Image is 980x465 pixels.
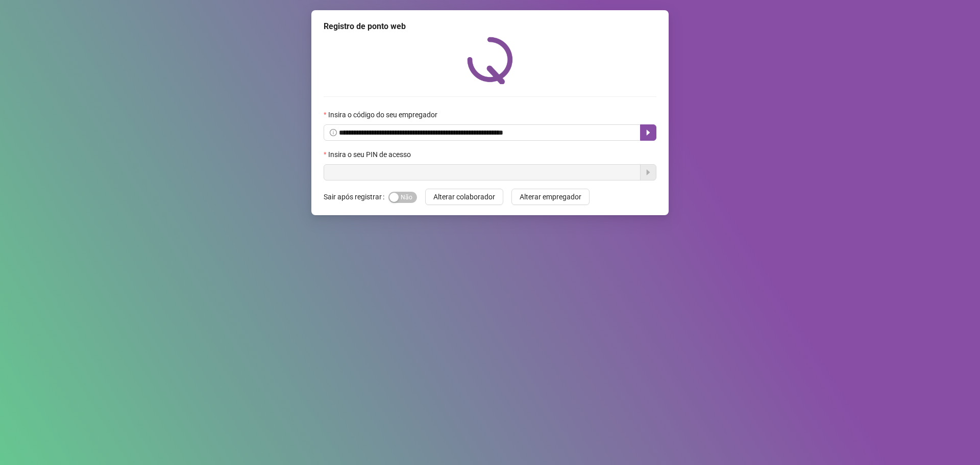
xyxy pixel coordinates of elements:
span: caret-right [644,128,652,137]
div: Registro de ponto web [324,20,656,33]
label: Insira o código do seu empregador [324,109,444,120]
span: Alterar colaborador [433,191,495,202]
span: info-circle [330,129,337,136]
label: Insira o seu PIN de acesso [324,149,418,160]
button: Alterar colaborador [425,189,503,205]
img: QRPoint [467,37,513,84]
button: Alterar empregador [511,189,590,205]
span: Alterar empregador [520,191,581,202]
label: Sair após registrar [324,189,388,205]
